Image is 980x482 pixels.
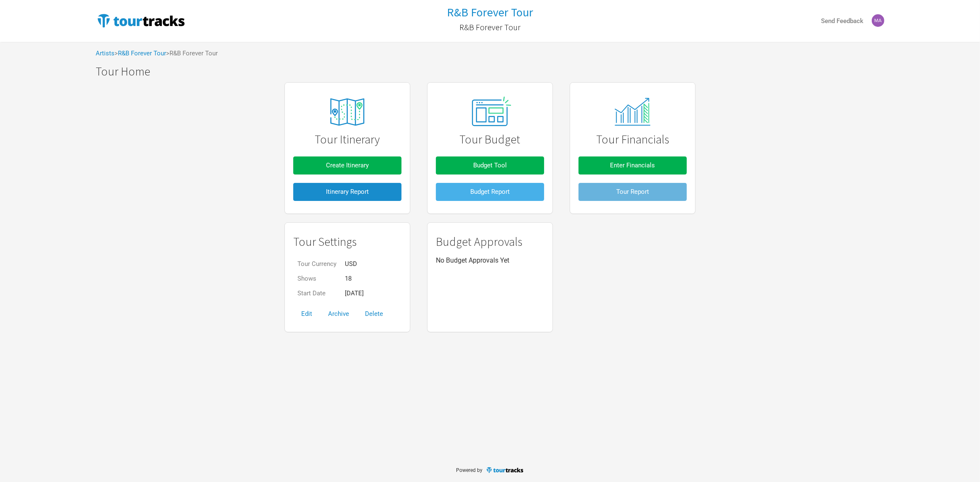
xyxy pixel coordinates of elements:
span: > R&B Forever Tour [166,50,218,57]
a: R&B Forever Tour [447,6,533,19]
a: Budget Report [436,179,544,205]
a: Create Itinerary [293,152,401,179]
a: Edit [293,310,320,318]
span: Tour Report [616,188,649,195]
a: Itinerary Report [293,179,401,205]
h1: Tour Itinerary [293,133,401,146]
p: No Budget Approvals Yet [436,257,544,264]
img: TourTracks [486,466,524,474]
h1: Tour Settings [293,235,401,248]
button: Budget Report [436,183,544,201]
img: tourtracks_02_icon_presets.svg [462,94,518,130]
h1: Tour Budget [436,133,544,146]
td: 18 [341,271,368,286]
a: Enter Financials [579,152,687,179]
td: [DATE] [341,286,368,301]
h1: Tour Financials [579,133,687,146]
button: Edit [293,305,320,323]
button: Enter Financials [579,156,687,175]
td: Shows [293,271,341,286]
img: tourtracks_14_icons_monitor.svg [610,98,655,126]
span: Enter Financials [610,162,655,169]
button: Create Itinerary [293,156,401,175]
button: Delete [357,305,391,323]
span: Itinerary Report [326,188,369,195]
img: TourTracks [96,12,186,29]
a: R&B Forever Tour [459,18,521,36]
a: Budget Tool [436,152,544,179]
span: Create Itinerary [326,162,369,169]
span: Powered by [456,468,482,474]
td: Start Date [293,286,341,301]
a: Tour Report [579,179,687,205]
h2: R&B Forever Tour [459,23,521,32]
a: Artists [96,50,115,57]
span: Budget Report [470,188,510,195]
button: Archive [320,305,357,323]
button: Budget Tool [436,156,544,175]
h1: Budget Approvals [436,235,544,248]
button: Tour Report [579,183,687,201]
h1: R&B Forever Tour [447,5,533,20]
a: R&B Forever Tour [118,50,166,57]
img: Dr.Mary [872,14,884,27]
strong: Send Feedback [821,17,863,25]
td: USD [341,257,368,271]
button: Itinerary Report [293,183,401,201]
img: tourtracks_icons_FA_06_icons_itinerary.svg [316,92,379,132]
td: Tour Currency [293,257,341,271]
h1: Tour Home [96,65,893,78]
span: > [115,50,166,57]
span: Budget Tool [473,162,507,169]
